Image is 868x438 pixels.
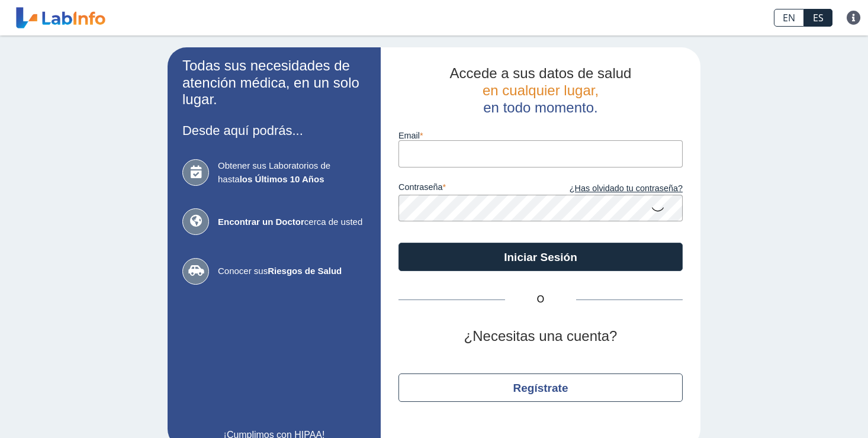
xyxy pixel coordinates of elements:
a: EN [774,9,804,27]
h3: Desde aquí podrás... [182,123,366,138]
button: Regístrate [398,373,683,402]
span: cerca de usted [218,215,366,229]
b: Riesgos de Salud [268,266,342,276]
span: en cualquier lugar, [483,82,599,98]
h2: ¿Necesitas una cuenta? [398,328,683,345]
span: Accede a sus datos de salud [450,65,632,81]
h2: Todas sus necesidades de atención médica, en un solo lugar. [182,57,366,108]
label: email [398,131,683,140]
span: O [505,292,576,307]
a: ¿Has olvidado tu contraseña? [541,182,683,195]
label: contraseña [398,182,541,195]
b: los Últimos 10 Años [240,174,324,184]
span: Obtener sus Laboratorios de hasta [218,159,366,186]
a: ES [804,9,832,27]
button: Iniciar Sesión [398,243,683,271]
span: en todo momento. [483,99,597,115]
b: Encontrar un Doctor [218,217,304,227]
span: Conocer sus [218,265,366,278]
